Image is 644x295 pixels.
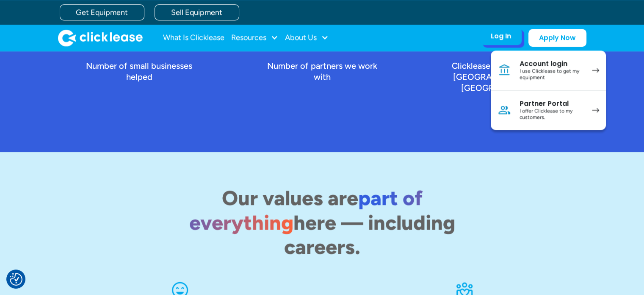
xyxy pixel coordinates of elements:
div: Partner Portal [520,99,583,108]
img: Person icon [498,103,511,117]
a: Account loginI use Clicklease to get my equipment [491,51,606,90]
div: Log In [491,32,511,40]
a: What Is Clicklease [163,29,224,46]
div: I offer Clicklease to my customers. [520,108,583,121]
div: Resources [231,29,278,46]
h2: Our values are here — including careers. [160,186,485,259]
img: Clicklease logo [58,29,143,46]
a: Get Equipment [60,4,144,20]
img: Bank icon [498,63,511,77]
p: Clicklease employees in the [GEOGRAPHIC_DATA] and [GEOGRAPHIC_DATA] [441,60,569,93]
p: Number of partners we work with [258,60,387,82]
p: Number of small businesses helped [75,60,204,82]
img: Revisit consent button [10,273,22,286]
span: part of everything [189,185,423,235]
div: About Us [285,29,329,46]
a: Apply Now [528,29,586,47]
a: Sell Equipment [155,4,239,20]
div: Account login [520,59,583,68]
a: Partner PortalI offer Clicklease to my customers. [491,90,606,130]
div: I use Clicklease to get my equipment [520,68,583,81]
img: arrow [592,108,599,112]
button: Consent Preferences [10,273,22,286]
nav: Log In [491,51,606,130]
img: arrow [592,68,599,73]
a: home [58,29,143,46]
